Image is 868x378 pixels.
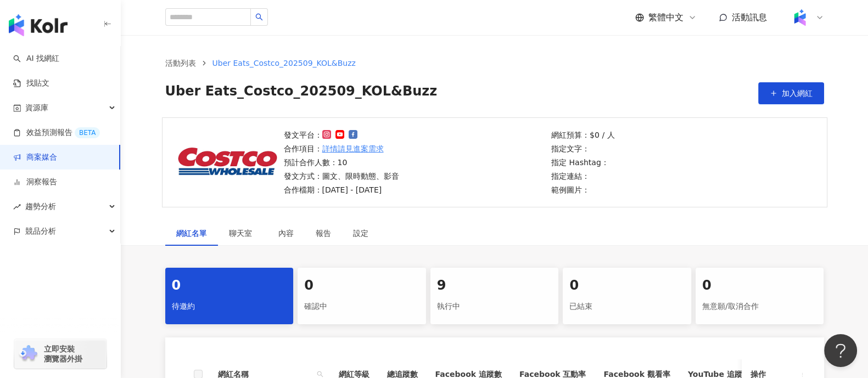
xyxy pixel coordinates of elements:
span: search [317,371,323,377]
p: 預計合作人數：10 [284,156,399,168]
div: 0 [304,277,419,295]
span: 繁體中文 [648,12,684,24]
div: 待邀約 [172,297,287,316]
button: 加入網紅 [758,82,824,104]
a: searchAI 找網紅 [13,53,59,64]
div: 執行中 [437,297,552,316]
span: 立即安裝 瀏覽器外掛 [44,344,82,364]
p: 合作檔期：[DATE] - [DATE] [284,184,399,196]
img: logo [9,14,68,36]
a: chrome extension立即安裝 瀏覽器外掛 [14,339,107,369]
p: 發文方式：圖文、限時動態、影音 [284,170,399,182]
div: 設定 [353,227,368,239]
span: 資源庫 [25,95,48,120]
img: 詳情請見進案需求 [173,133,281,192]
a: 效益預測報告BETA [13,127,100,138]
span: Uber Eats_Costco_202509_KOL&Buzz [165,82,438,104]
iframe: Help Scout Beacon - Open [824,334,857,367]
div: 0 [702,277,817,295]
div: 無意願/取消合作 [702,297,817,316]
p: 網紅預算：$0 / 人 [551,129,614,141]
span: search [255,13,263,21]
p: 指定連結： [551,170,614,182]
p: 發文平台： [284,129,399,141]
div: 0 [172,277,287,295]
div: 9 [437,277,552,295]
span: 加入網紅 [782,89,813,98]
span: 聊天室 [229,229,256,237]
span: 活動訊息 [732,12,767,22]
span: 競品分析 [25,219,56,244]
a: 活動列表 [163,57,198,69]
div: 內容 [278,227,294,239]
a: 詳情請見進案需求 [322,143,384,155]
a: 商案媒合 [13,152,57,163]
img: Kolr%20app%20icon%20%281%29.png [789,7,810,28]
div: 確認中 [304,297,419,316]
a: 洞察報告 [13,177,57,188]
p: 範例圖片： [551,184,614,196]
p: 指定 Hashtag： [551,156,614,168]
div: 報告 [316,227,331,239]
span: 趨勢分析 [25,194,56,219]
a: 找貼文 [13,78,49,89]
img: chrome extension [18,345,39,363]
span: rise [13,203,21,211]
span: Uber Eats_Costco_202509_KOL&Buzz [212,59,356,67]
p: 合作項目： [284,143,399,155]
div: 0 [569,277,685,295]
p: 指定文字： [551,143,614,155]
div: 網紅名單 [176,227,207,239]
div: 已結束 [569,297,685,316]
